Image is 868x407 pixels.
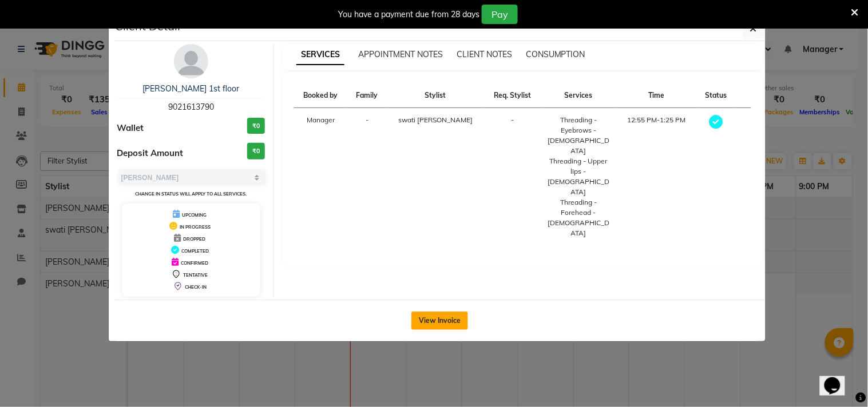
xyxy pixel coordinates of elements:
th: Time [617,83,697,108]
span: APPOINTMENT NOTES [358,49,443,59]
span: swati [PERSON_NAME] [398,115,473,124]
h3: ₹0 [247,143,265,159]
button: View Invoice [411,312,468,330]
span: IN PROGRESS [180,224,211,230]
span: Deposit Amount [117,147,184,160]
div: Threading - Forehead - [DEMOGRAPHIC_DATA] [548,197,610,238]
th: Stylist [387,83,485,108]
span: CONFIRMED [181,260,208,266]
img: avatar [174,44,208,78]
span: SERVICES [296,45,344,65]
div: Threading - Eyebrows - [DEMOGRAPHIC_DATA] [548,115,610,156]
a: [PERSON_NAME] 1st floor [142,83,239,94]
span: CLIENT NOTES [457,49,512,59]
span: DROPPED [183,236,205,242]
th: Req. Stylist [484,83,541,108]
span: CHECK-IN [185,284,207,290]
td: - [484,108,541,246]
span: UPCOMING [182,212,207,218]
small: Change in status will apply to all services. [135,191,247,197]
td: 12:55 PM-1:25 PM [617,108,697,246]
div: Threading - Upper lips - [DEMOGRAPHIC_DATA] [548,156,610,197]
td: Manager [294,108,347,246]
h3: ₹0 [247,118,265,134]
td: - [347,108,387,246]
iframe: chat widget [820,361,857,396]
th: Services [541,83,617,108]
span: COMPLETED [181,248,209,254]
div: You have a payment due from 28 days [338,9,479,21]
th: Status [696,83,736,108]
span: TENTATIVE [183,272,208,278]
span: Wallet [117,122,144,135]
span: 9021613790 [168,102,214,112]
th: Booked by [294,83,347,108]
span: CONSUMPTION [526,49,585,59]
button: Pay [482,5,518,24]
th: Family [347,83,387,108]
